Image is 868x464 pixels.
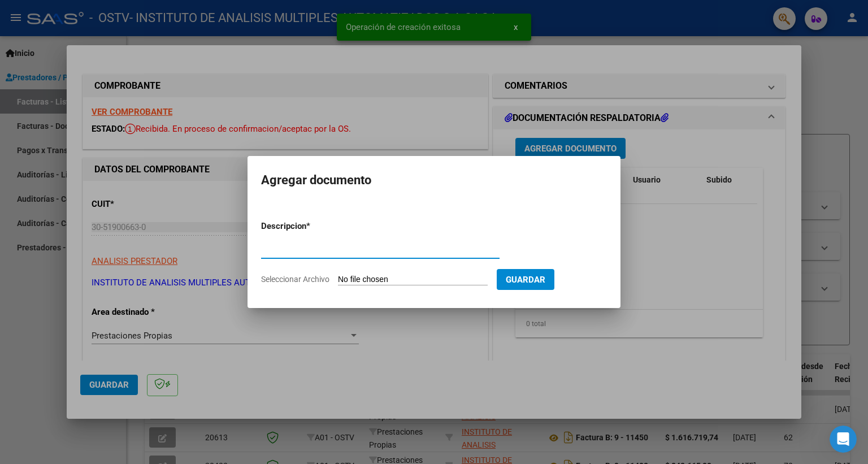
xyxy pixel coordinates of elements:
span: Seleccionar Archivo [261,275,329,284]
p: Descripcion [261,220,365,233]
iframe: Intercom live chat [830,426,857,453]
span: Guardar [506,275,545,285]
button: Guardar [497,269,554,290]
h2: Agregar documento [261,170,607,191]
